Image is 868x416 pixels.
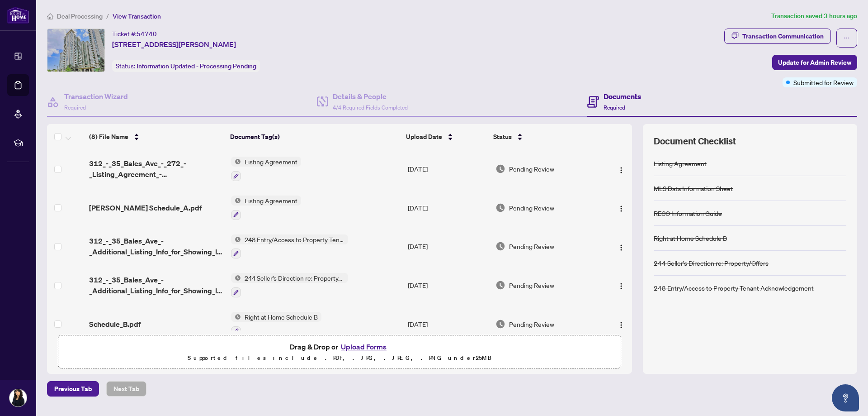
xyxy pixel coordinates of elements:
[89,319,141,330] span: Schedule_B.pdf
[231,234,348,259] button: Status Icon248 Entry/Access to Property Tenant Acknowledgement
[509,280,554,290] span: Pending Review
[832,384,859,411] button: Open asap
[112,29,157,39] div: Ticket #:
[47,381,99,397] button: Previous Tab
[509,319,554,329] span: Pending Review
[406,132,442,142] span: Upload Date
[614,239,628,253] button: Logo
[241,273,348,283] span: 244 Seller’s Direction re: Property/Offers
[231,273,348,297] button: Status Icon244 Seller’s Direction re: Property/Offers
[89,235,223,257] span: 312_-_35_Bales_Ave_-_Additional_Listing_Info_for_Showing_Instruction.pdf
[64,91,128,102] h4: Transaction Wizard
[402,124,490,149] th: Upload Date
[654,158,707,168] div: Listing Agreement
[241,234,348,244] span: 248 Entry/Access to Property Tenant Acknowledgement
[231,312,241,322] img: Status Icon
[509,164,554,174] span: Pending Review
[54,382,92,396] span: Previous Tab
[231,234,241,244] img: Status Icon
[7,7,29,24] img: logo
[654,135,736,148] span: Document Checklist
[614,317,628,331] button: Logo
[64,104,86,111] span: Required
[404,305,492,344] td: [DATE]
[404,227,492,266] td: [DATE]
[495,203,505,213] img: Document Status
[231,157,241,167] img: Status Icon
[604,104,625,111] span: Required
[771,11,857,21] article: Transaction saved 3 hours ago
[106,11,109,21] li: /
[618,244,625,251] img: Logo
[793,77,854,87] span: Submitted for Review
[404,188,492,227] td: [DATE]
[85,124,226,149] th: (8) File Name
[290,341,389,353] span: Drag & Drop or
[231,273,241,283] img: Status Icon
[495,319,505,329] img: Document Status
[241,157,301,167] span: Listing Agreement
[231,157,301,181] button: Status IconListing Agreement
[226,124,403,149] th: Document Tag(s)
[654,283,814,293] div: 248 Entry/Access to Property Tenant Acknowledgement
[618,205,625,212] img: Logo
[89,202,202,213] span: [PERSON_NAME] Schedule_A.pdf
[106,381,146,397] button: Next Tab
[654,208,722,218] div: RECO Information Guide
[338,341,389,353] button: Upload Forms
[64,353,615,363] p: Supported files include .PDF, .JPG, .JPEG, .PNG under 25 MB
[724,29,831,44] button: Transaction Communication
[614,162,628,176] button: Logo
[772,55,857,70] button: Update for Admin Review
[113,12,161,20] span: View Transaction
[490,124,599,149] th: Status
[47,29,104,72] img: IMG-C12426300_1.jpg
[509,203,554,213] span: Pending Review
[654,183,733,193] div: MLS Data Information Sheet
[618,321,625,329] img: Logo
[495,164,505,174] img: Document Status
[112,60,260,72] div: Status:
[89,158,223,180] span: 312_-_35_Bales_Ave_-_272_-_Listing_Agreement_-_Landlord_Designated_Representation_Agreement.pdf
[509,241,554,251] span: Pending Review
[333,104,408,111] span: 4/4 Required Fields Completed
[137,30,157,38] span: 54740
[231,196,241,206] img: Status Icon
[241,312,321,322] span: Right at Home Schedule B
[654,258,769,268] div: 244 Seller’s Direction re: Property/Offers
[404,149,492,188] td: [DATE]
[778,55,851,70] span: Update for Admin Review
[495,241,505,251] img: Document Status
[89,132,128,142] span: (8) File Name
[495,280,505,290] img: Document Status
[137,62,256,70] span: Information Updated - Processing Pending
[742,29,824,43] div: Transaction Communication
[241,196,301,206] span: Listing Agreement
[618,282,625,290] img: Logo
[493,132,512,142] span: Status
[89,274,223,296] span: 312_-_35_Bales_Ave_-_Additional_Listing_Info_for_Showing_Instruction.pdf
[333,91,408,102] h4: Details & People
[604,91,641,102] h4: Documents
[9,389,27,406] img: Profile Icon
[231,312,321,336] button: Status IconRight at Home Schedule B
[614,278,628,292] button: Logo
[618,167,625,174] img: Logo
[112,39,236,50] span: [STREET_ADDRESS][PERSON_NAME]
[58,335,621,369] span: Drag & Drop orUpload FormsSupported files include .PDF, .JPG, .JPEG, .PNG under25MB
[47,13,53,19] span: home
[654,233,727,243] div: Right at Home Schedule B
[57,12,103,20] span: Deal Processing
[404,266,492,305] td: [DATE]
[844,35,850,41] span: ellipsis
[231,196,301,220] button: Status IconListing Agreement
[614,201,628,215] button: Logo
